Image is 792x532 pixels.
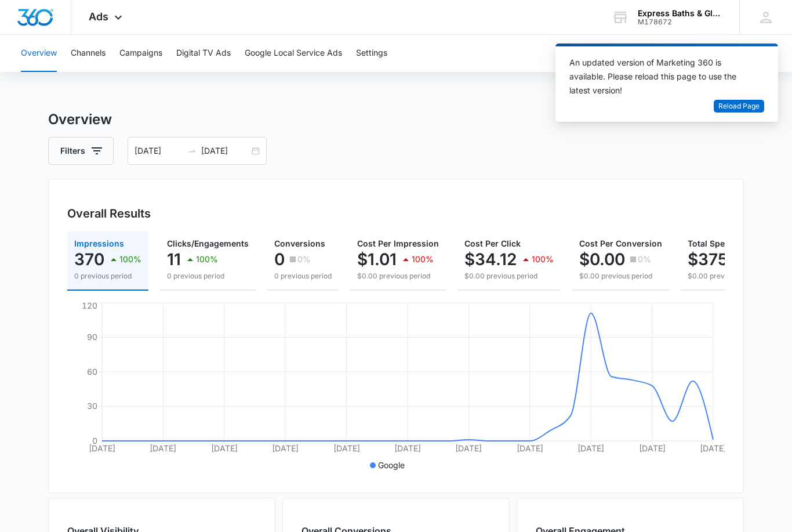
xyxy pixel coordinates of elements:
[167,238,249,248] span: Clicks/Engagements
[187,146,197,155] span: to
[82,301,97,310] tspan: 120
[87,401,97,411] tspan: 30
[245,35,342,72] button: Google Local Service Ads
[150,443,176,453] tspan: [DATE]
[89,10,108,23] span: Ads
[119,35,162,72] button: Campaigns
[700,443,726,453] tspan: [DATE]
[211,443,238,453] tspan: [DATE]
[639,443,666,453] tspan: [DATE]
[71,35,106,72] button: Channels
[579,271,662,281] p: $0.00 previous period
[517,443,543,453] tspan: [DATE]
[274,238,325,248] span: Conversions
[87,332,97,342] tspan: 90
[119,255,141,263] p: 100%
[464,250,517,269] p: $34.12
[167,250,181,269] p: 11
[274,250,285,269] p: 0
[357,238,439,248] span: Cost Per Impression
[48,137,114,165] button: Filters
[272,443,299,453] tspan: [DATE]
[638,255,651,263] p: 0%
[48,109,744,130] h3: Overview
[74,250,104,269] p: 370
[135,144,183,157] input: Start date
[579,250,625,269] p: $0.00
[378,459,405,471] p: Google
[196,255,218,263] p: 100%
[67,205,151,222] h3: Overall Results
[274,271,332,281] p: 0 previous period
[201,144,249,157] input: End date
[688,271,790,281] p: $0.00 previous period
[569,56,750,97] div: An updated version of Marketing 360 is available. Please reload this page to use the latest version!
[89,443,115,453] tspan: [DATE]
[638,9,722,18] div: account name
[87,367,97,377] tspan: 60
[532,255,554,263] p: 100%
[21,35,57,72] button: Overview
[167,271,249,281] p: 0 previous period
[714,100,764,113] button: Reload Page
[74,238,124,248] span: Impressions
[718,101,760,112] span: Reload Page
[412,255,434,263] p: 100%
[74,271,141,281] p: 0 previous period
[464,271,554,281] p: $0.00 previous period
[688,238,735,248] span: Total Spend
[579,238,662,248] span: Cost Per Conversion
[394,443,421,453] tspan: [DATE]
[577,443,604,453] tspan: [DATE]
[455,443,482,453] tspan: [DATE]
[92,436,97,446] tspan: 0
[297,255,311,263] p: 0%
[638,18,722,26] div: account id
[357,271,439,281] p: $0.00 previous period
[357,250,397,269] p: $1.01
[464,238,521,248] span: Cost Per Click
[333,443,360,453] tspan: [DATE]
[176,35,231,72] button: Digital TV Ads
[356,35,387,72] button: Settings
[187,146,197,155] span: swap-right
[688,250,753,269] p: $375.36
